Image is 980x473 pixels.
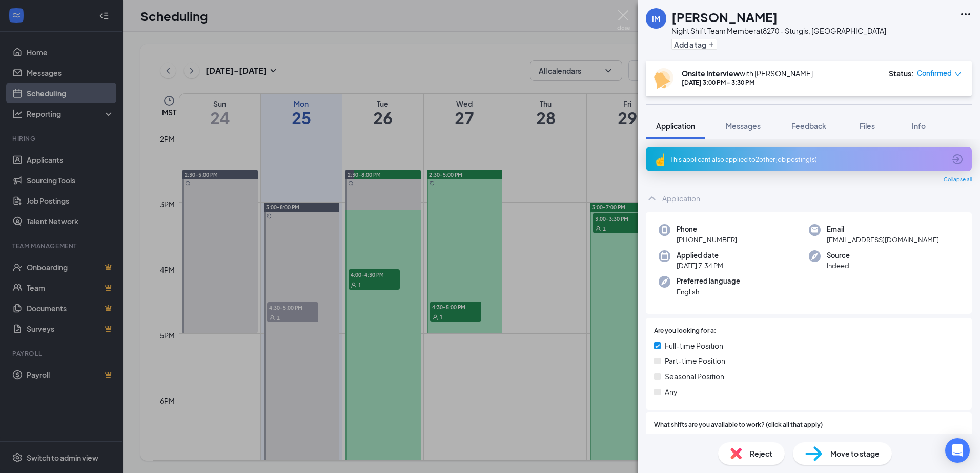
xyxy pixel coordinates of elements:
h1: [PERSON_NAME] [671,8,778,26]
span: Phone [677,224,737,234]
span: Reject [750,448,772,459]
div: [DATE] 3:00 PM - 3:30 PM [682,78,813,87]
span: Full-time Position [665,340,723,351]
button: PlusAdd a tag [671,39,717,50]
div: Application [662,193,700,203]
span: Afternoon [665,434,700,445]
span: Application [656,121,695,131]
span: Feedback [791,121,826,131]
span: Seasonal Position [665,371,724,382]
span: Messages [726,121,761,131]
div: Night Shift Team Member at 8270 - Sturgis, [GEOGRAPHIC_DATA] [671,26,886,36]
svg: Ellipses [959,8,972,20]
svg: Plus [708,41,714,48]
span: Email [827,224,939,234]
div: Status : [889,68,914,78]
span: Any [665,386,678,397]
svg: ArrowCircle [951,153,964,165]
span: down [954,71,962,78]
span: [PHONE_NUMBER] [677,234,737,245]
span: English [677,287,740,297]
span: Collapse all [944,176,972,184]
span: Source [827,250,850,261]
div: with [PERSON_NAME] [682,68,813,78]
span: Are you looking for a: [654,326,716,336]
span: Applied date [677,250,723,261]
div: This applicant also applied to 2 other job posting(s) [670,155,945,164]
span: Confirmed [917,68,952,78]
span: Indeed [827,261,850,271]
span: [EMAIL_ADDRESS][DOMAIN_NAME] [827,234,939,245]
svg: ChevronUp [646,192,658,204]
span: Part-time Position [665,355,725,367]
span: Preferred language [677,276,740,286]
span: Move to stage [830,448,880,459]
b: Onsite Interview [682,69,740,78]
div: IM [652,13,660,24]
span: What shifts are you available to work? (click all that apply) [654,420,823,430]
span: Files [860,121,875,131]
span: [DATE] 7:34 PM [677,261,723,271]
span: Info [912,121,926,131]
div: Open Intercom Messenger [945,438,970,463]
